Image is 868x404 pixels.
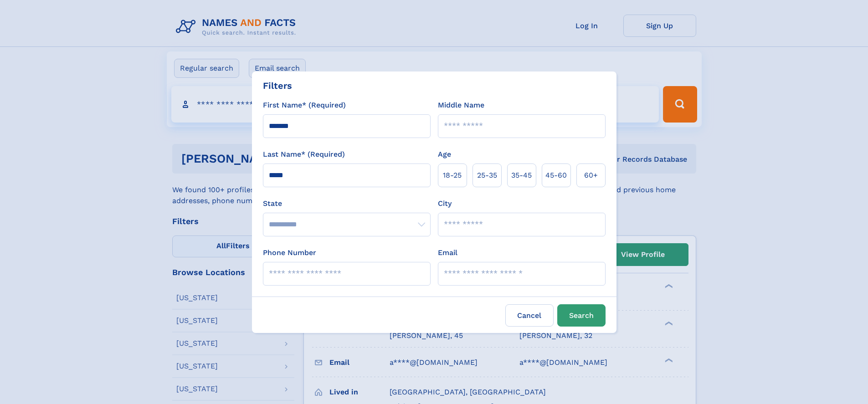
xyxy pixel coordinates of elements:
button: Search [557,304,606,327]
span: 45‑60 [545,170,567,181]
label: State [263,198,431,209]
span: 18‑25 [443,170,462,181]
label: Last Name* (Required) [263,149,345,160]
span: 25‑35 [477,170,497,181]
label: First Name* (Required) [263,100,346,111]
span: 60+ [584,170,598,181]
label: Phone Number [263,247,316,258]
label: Email [438,247,457,258]
label: Middle Name [438,100,484,111]
label: Age [438,149,451,160]
label: Cancel [505,304,554,327]
label: City [438,198,452,209]
span: 35‑45 [511,170,532,181]
div: Filters [263,79,292,92]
